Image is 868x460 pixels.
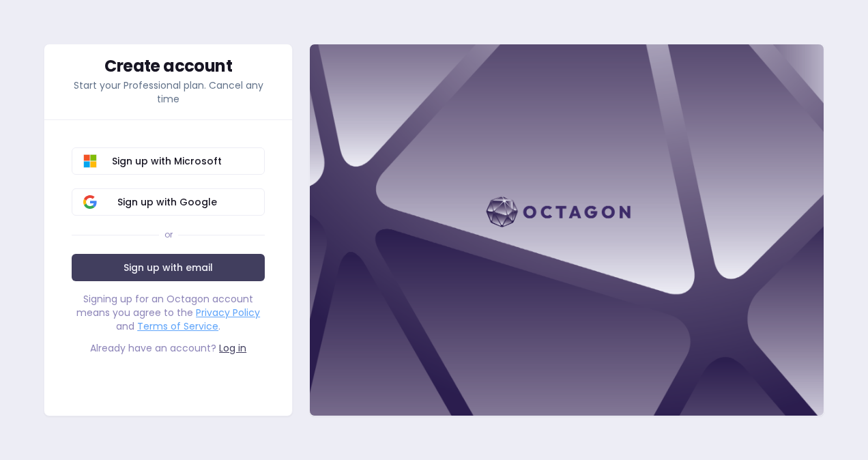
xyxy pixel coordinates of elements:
[72,254,265,281] a: Sign up with email
[72,58,265,74] div: Create account
[72,147,265,175] button: Sign up with Microsoft
[81,154,253,168] span: Sign up with Microsoft
[164,229,173,240] div: or
[81,195,253,209] span: Sign up with Google
[72,188,265,216] button: Sign up with Google
[219,341,246,355] a: Log in
[137,319,218,333] a: Terms of Service
[196,306,260,319] a: Privacy Policy
[72,341,265,355] div: Already have an account?
[72,292,265,333] div: Signing up for an Octagon account means you agree to the and .
[72,78,265,106] p: Start your Professional plan. Cancel any time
